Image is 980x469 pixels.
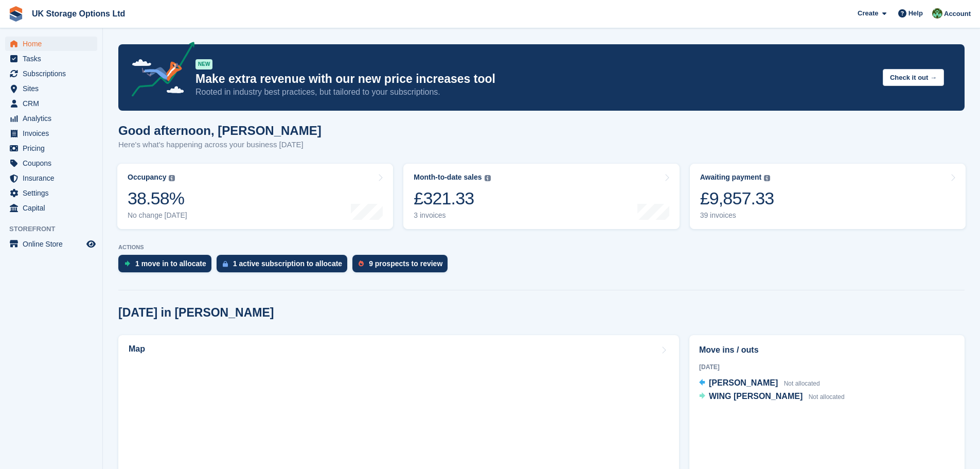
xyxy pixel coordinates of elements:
[23,201,84,215] span: Capital
[699,390,845,404] a: WING [PERSON_NAME] Not allocated
[690,164,966,229] a: Awaiting payment £9,857.33 39 invoices
[23,237,84,251] span: Online Store
[9,224,102,234] span: Storefront
[118,244,965,251] p: ACTIONS
[485,175,491,181] img: icon-info-grey-7440780725fd019a000dd9b08b2336e03edf1995a4989e88bcd33f0948082b44.svg
[118,306,274,320] h2: [DATE] in [PERSON_NAME]
[858,8,878,19] span: Create
[403,164,679,229] a: Month-to-date sales £321.33 3 invoices
[709,378,778,387] span: [PERSON_NAME]
[23,141,84,155] span: Pricing
[699,344,955,356] h2: Move ins / outs
[699,362,955,372] div: [DATE]
[369,259,442,268] div: 9 prospects to review
[5,186,97,200] a: menu
[23,156,84,170] span: Coupons
[23,66,84,81] span: Subscriptions
[223,260,228,267] img: active_subscription_to_allocate_icon-d502201f5373d7db506a760aba3b589e785aa758c864c3986d89f69b8ff3...
[129,344,145,354] h2: Map
[5,51,97,66] a: menu
[5,126,97,141] a: menu
[932,8,942,19] img: Andrew Smith
[944,9,971,19] span: Account
[414,173,482,182] div: Month-to-date sales
[764,175,770,181] img: icon-info-grey-7440780725fd019a000dd9b08b2336e03edf1995a4989e88bcd33f0948082b44.svg
[195,86,875,98] p: Rooted in industry best practices, but tailored to your subscriptions.
[23,186,84,200] span: Settings
[28,5,129,22] a: UK Storage Options Ltd
[135,259,206,268] div: 1 move in to allocate
[233,259,342,268] div: 1 active subscription to allocate
[118,255,217,277] a: 1 move in to allocate
[414,188,490,209] div: £321.33
[195,72,875,86] p: Make extra revenue with our new price increases tool
[23,37,84,51] span: Home
[700,211,774,220] div: 39 invoices
[117,164,393,229] a: Occupancy 38.58% No change [DATE]
[5,237,97,251] a: menu
[217,255,352,277] a: 1 active subscription to allocate
[23,51,84,66] span: Tasks
[123,42,195,100] img: price-adjustments-announcement-icon-8257ccfd72463d97f412b2fc003d46551f7dbcb40ab6d574587a9cd5c0d94...
[700,188,774,209] div: £9,857.33
[128,211,187,220] div: No change [DATE]
[128,188,187,209] div: 38.58%
[85,238,97,250] a: Preview store
[8,6,24,22] img: stora-icon-8386f47178a22dfd0bd8f6a31ec36ba5ce8667c1dd55bd0f319d3a0aa187defe.svg
[23,126,84,141] span: Invoices
[709,392,803,401] span: WING [PERSON_NAME]
[128,173,166,182] div: Occupancy
[784,380,820,387] span: Not allocated
[352,255,453,277] a: 9 prospects to review
[5,96,97,111] a: menu
[5,37,97,51] a: menu
[118,139,322,151] p: Here's what's happening across your business [DATE]
[414,211,490,220] div: 3 invoices
[5,171,97,185] a: menu
[908,8,923,19] span: Help
[5,201,97,215] a: menu
[883,69,944,86] button: Check it out →
[359,260,364,267] img: prospect-51fa495bee0391a8d652442698ab0144808aea92771e9ea1ae160a38d050c398.svg
[700,173,762,182] div: Awaiting payment
[23,81,84,96] span: Sites
[23,96,84,111] span: CRM
[5,81,97,96] a: menu
[5,66,97,81] a: menu
[23,171,84,185] span: Insurance
[5,141,97,155] a: menu
[699,377,820,390] a: [PERSON_NAME] Not allocated
[5,111,97,126] a: menu
[169,175,175,181] img: icon-info-grey-7440780725fd019a000dd9b08b2336e03edf1995a4989e88bcd33f0948082b44.svg
[5,156,97,170] a: menu
[124,260,130,267] img: move_ins_to_allocate_icon-fdf77a2bb77ea45bf5b3d319d69a93e2d87916cf1d5bf7949dd705db3b84f3ca.svg
[23,111,84,126] span: Analytics
[809,393,845,401] span: Not allocated
[118,124,322,137] h1: Good afternoon, [PERSON_NAME]
[195,59,212,70] div: NEW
